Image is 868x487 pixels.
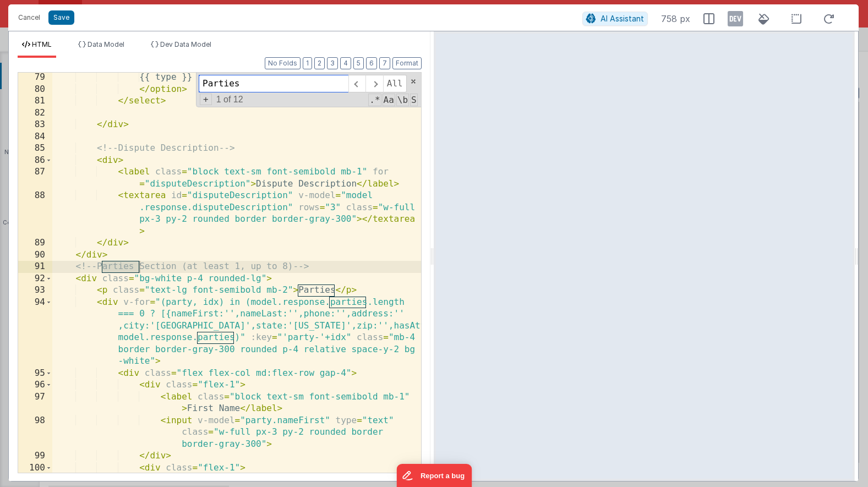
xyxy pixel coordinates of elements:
[18,166,52,190] div: 87
[582,12,648,26] button: AI Assistant
[18,190,52,237] div: 88
[18,84,52,96] div: 80
[32,40,52,48] span: HTML
[392,57,422,69] button: Format
[265,57,301,69] button: No Folds
[18,368,52,380] div: 95
[88,40,124,48] span: Data Model
[353,57,364,69] button: 5
[661,12,690,25] span: 758 px
[18,273,52,285] div: 92
[18,261,52,273] div: 91
[18,131,52,143] div: 84
[410,94,418,106] span: Search In Selection
[199,75,348,92] input: Search for
[18,237,52,249] div: 89
[18,72,52,84] div: 79
[327,57,338,69] button: 3
[18,143,52,155] div: 85
[18,249,52,261] div: 90
[383,94,395,106] span: CaseSensitive Search
[18,107,52,119] div: 82
[212,95,248,105] span: 1 of 12
[379,57,390,69] button: 7
[383,75,407,92] span: Alt-Enter
[18,95,52,107] div: 81
[48,10,74,25] button: Save
[200,94,212,105] span: Toggel Replace mode
[18,119,52,131] div: 83
[366,57,377,69] button: 6
[396,464,472,487] iframe: Marker.io feedback button
[396,94,409,106] span: Whole Word Search
[18,155,52,167] div: 86
[18,284,52,297] div: 93
[13,10,46,25] button: Cancel
[600,14,644,23] span: AI Assistant
[18,379,52,391] div: 96
[368,94,381,106] span: RegExp Search
[18,391,52,415] div: 97
[18,297,52,368] div: 94
[18,450,52,462] div: 99
[303,57,312,69] button: 1
[160,40,211,48] span: Dev Data Model
[18,462,52,474] div: 100
[18,415,52,451] div: 98
[340,57,351,69] button: 4
[314,57,325,69] button: 2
